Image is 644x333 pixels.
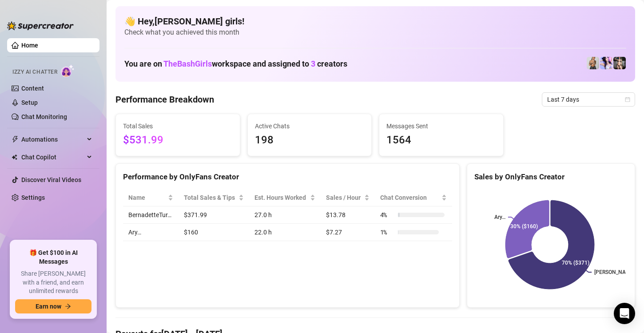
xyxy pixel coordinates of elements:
span: 198 [255,132,365,149]
span: Messages Sent [386,121,496,131]
a: Chat Monitoring [21,113,67,120]
img: BernadetteTur [587,57,599,69]
td: BernadetteTur… [123,206,179,224]
span: 1564 [386,132,496,149]
h4: Performance Breakdown [115,93,214,106]
th: Name [123,189,179,206]
a: Content [21,85,44,92]
a: Settings [21,194,45,201]
a: Home [21,42,38,49]
img: AI Chatter [61,64,75,77]
td: $160 [179,224,250,241]
img: Ary [600,57,612,69]
span: Total Sales & Tips [184,193,237,202]
td: Ary… [123,224,179,241]
span: 3 [311,59,315,68]
h1: You are on workspace and assigned to creators [124,59,347,69]
span: Izzy AI Chatter [12,68,57,76]
h4: 👋 Hey, [PERSON_NAME] girls ! [124,15,626,28]
div: Sales by OnlyFans Creator [474,171,628,183]
div: Open Intercom Messenger [614,303,635,324]
div: Est. Hours Worked [254,193,308,202]
img: Chat Copilot [12,154,17,160]
button: Earn nowarrow-right [15,299,91,313]
span: Last 7 days [547,93,630,106]
td: 27.0 h [249,206,321,224]
text: Ary… [494,214,505,220]
span: 🎁 Get $100 in AI Messages [15,249,91,266]
a: Discover Viral Videos [21,176,81,183]
span: $531.99 [123,132,233,149]
span: Total Sales [123,121,233,131]
span: Sales / Hour [326,193,362,202]
span: Chat Copilot [21,150,84,164]
span: Earn now [36,303,61,310]
th: Sales / Hour [321,189,375,206]
span: calendar [625,97,630,102]
text: [PERSON_NAME]... [594,269,639,275]
span: Active Chats [255,121,365,131]
th: Total Sales & Tips [179,189,250,206]
th: Chat Conversion [375,189,452,206]
span: Chat Conversion [380,193,440,202]
span: TheBashGirls [163,59,212,68]
span: thunderbolt [12,136,19,143]
td: $7.27 [321,224,375,241]
td: $13.78 [321,206,375,224]
span: 1 % [380,227,394,237]
span: Automations [21,132,84,147]
span: Name [128,193,166,202]
span: Share [PERSON_NAME] with a friend, and earn unlimited rewards [15,270,91,296]
span: 4 % [380,210,394,220]
span: Check what you achieved this month [124,28,626,37]
td: $371.99 [179,206,250,224]
img: Bonnie [613,57,626,69]
span: arrow-right [65,303,71,309]
a: Setup [21,99,38,106]
img: logo-BBDzfeDw.svg [7,21,74,30]
td: 22.0 h [249,224,321,241]
div: Performance by OnlyFans Creator [123,171,452,183]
